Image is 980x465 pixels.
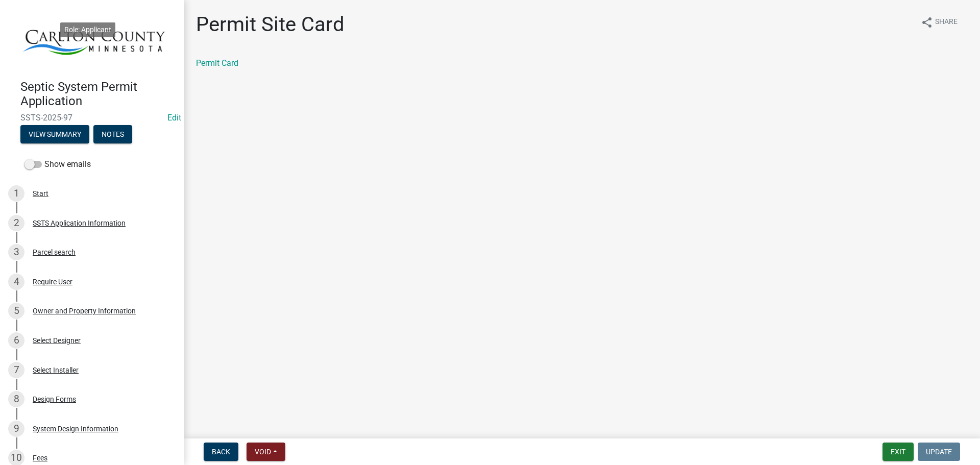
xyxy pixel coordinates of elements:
button: Update [918,443,960,461]
div: 6 [8,332,24,349]
div: SSTS Application Information [33,219,126,227]
button: Back [204,443,238,461]
div: 5 [8,303,24,319]
wm-modal-confirm: Edit Application Number [167,113,181,123]
button: Void [247,443,285,461]
div: 4 [8,274,24,290]
h4: Septic System Permit Application [20,80,176,109]
button: Exit [883,443,914,461]
div: Start [33,190,48,197]
span: Void [255,448,271,456]
i: share [921,16,933,29]
div: 2 [8,215,24,231]
div: 3 [8,244,24,260]
a: Edit [167,113,181,123]
span: Share [935,16,958,29]
div: 8 [8,391,24,407]
div: Fees [33,454,47,461]
div: Select Installer [33,366,79,374]
div: 1 [8,185,24,202]
span: Update [926,448,952,456]
div: Select Designer [33,337,81,344]
wm-modal-confirm: Notes [93,131,132,139]
label: Show emails [24,158,91,170]
span: Back [212,448,230,456]
div: Design Forms [33,396,76,403]
div: 9 [8,421,24,437]
div: Require User [33,278,72,285]
div: System Design Information [33,425,118,432]
img: Carlton County, Minnesota [20,11,167,69]
h1: Permit Site Card [196,12,345,37]
wm-modal-confirm: Summary [20,131,89,139]
span: SSTS-2025-97 [20,113,163,123]
div: 7 [8,362,24,378]
div: Role: Applicant [60,22,115,37]
div: Parcel search [33,249,76,256]
div: Owner and Property Information [33,307,136,314]
button: View Summary [20,125,89,143]
a: Permit Card [196,58,238,68]
button: shareShare [913,12,966,32]
button: Notes [93,125,132,143]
